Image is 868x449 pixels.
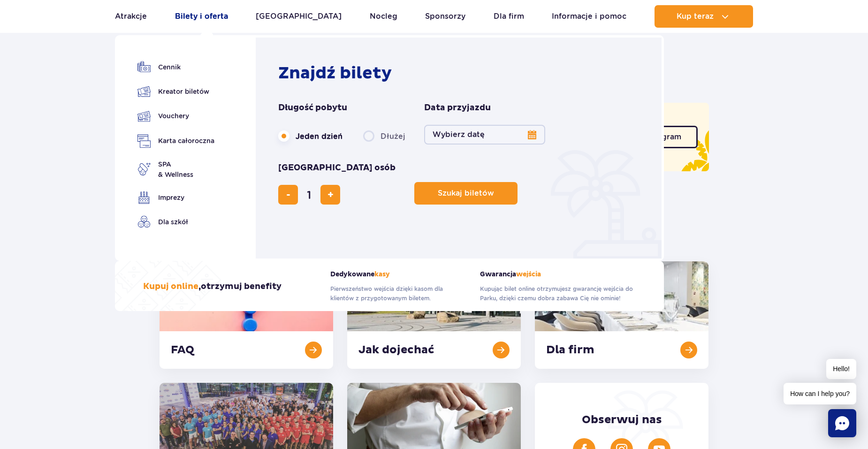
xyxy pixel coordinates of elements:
span: SPA & Wellness [158,159,193,180]
div: Chat [828,409,856,437]
span: Kupuj online [143,281,198,292]
a: Sponsorzy [425,5,465,28]
strong: Gwarancja [480,270,636,278]
input: liczba biletów [298,183,320,206]
label: Jeden dzień [278,126,343,146]
label: Dłużej [363,126,405,146]
strong: Dedykowane [330,270,466,278]
p: Pierwszeństwo wejścia dzięki kasom dla klientów z przygotowanym biletem. [330,284,466,303]
a: [GEOGRAPHIC_DATA] [256,5,342,28]
button: Wybierz datę [424,125,545,145]
button: usuń bilet [278,185,298,205]
a: Cennik [137,61,214,74]
form: Planowanie wizyty w Park of Poland [278,102,644,205]
a: Dla szkół [137,215,214,228]
span: Data przyjazdu [424,102,491,114]
span: How can I help you? [784,383,856,404]
button: dodaj bilet [320,185,340,205]
span: Obserwuj nas [582,413,662,427]
span: kasy [374,270,390,278]
span: [GEOGRAPHIC_DATA] osób [278,162,396,174]
span: Długość pobytu [278,102,347,114]
h2: Znajdź bilety [278,63,644,84]
a: SPA& Wellness [137,159,214,180]
a: Kreator biletów [137,85,214,98]
a: Atrakcje [115,5,147,28]
p: Kupując bilet online otrzymujesz gwarancję wejścia do Parku, dzięki czemu dobra zabawa Cię nie om... [480,284,636,303]
a: Informacje i pomoc [552,5,626,28]
h3: , otrzymuj benefity [143,281,282,292]
button: Szukaj biletów [414,182,518,205]
a: Dla firm [494,5,524,28]
a: Vouchery [137,109,214,123]
span: wejścia [516,270,541,278]
a: Imprezy [137,191,214,204]
a: Karta całoroczna [137,134,214,148]
span: Kup teraz [677,12,714,21]
span: Szukaj biletów [438,189,494,198]
a: Nocleg [370,5,397,28]
span: Hello! [826,359,856,379]
button: Kup teraz [655,5,753,28]
a: Bilety i oferta [175,5,228,28]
